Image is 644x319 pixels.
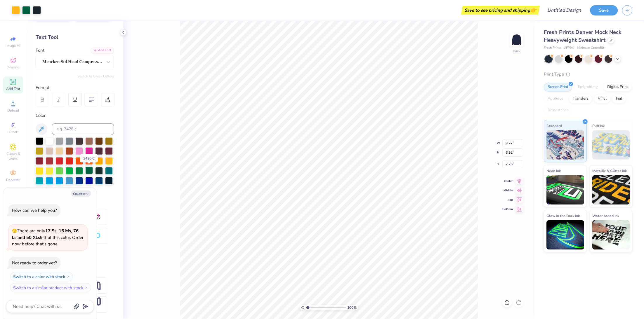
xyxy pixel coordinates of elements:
strong: 17 Ss, 16 Ms, 76 Ls and 50 XLs [12,228,79,240]
span: Top [502,198,513,202]
span: Center [502,179,513,183]
img: Glow in the Dark Ink [546,220,584,249]
div: Save to see pricing and shipping [463,6,538,15]
button: Switch to Greek Letters [77,74,114,79]
div: Back [513,48,520,54]
div: Applique [544,94,567,103]
div: Print Type [544,71,632,78]
div: Color [36,112,114,119]
div: Not ready to order yet? [12,260,57,266]
span: Add Text [6,86,20,91]
span: Middle [502,188,513,193]
img: Water based Ink [592,220,630,249]
img: Puff Ink [592,130,630,159]
div: Foil [612,94,626,103]
button: Collapse [71,190,91,197]
span: Metallic & Glitter Ink [592,168,627,174]
span: Water based Ink [592,213,619,219]
span: Minimum Order: 50 + [577,46,606,51]
span: Puff Ink [592,123,605,129]
span: Neon Ink [546,168,561,174]
div: Text Tool [36,33,114,41]
button: Switch to a similar product with stock [10,283,91,292]
span: Image AI [6,43,20,48]
div: How can we help you? [12,207,57,213]
span: 100 % [347,305,357,310]
button: Save [590,5,618,15]
span: # FP94 [564,46,574,51]
span: Glow in the Dark Ink [546,213,580,219]
div: 3425 C [80,154,98,162]
span: Fresh Prints Denver Mock Neck Heavyweight Sweatshirt [544,29,622,44]
span: 👉 [530,6,537,13]
div: Add Font [91,47,114,54]
div: Embroidery [574,83,602,91]
input: Untitled Design [543,4,586,16]
img: Metallic & Glitter Ink [592,175,630,204]
img: Switch to a color with stock [66,275,70,278]
span: There are only left of this color. Order now before that's gone. [12,228,84,247]
span: Greek [9,130,18,134]
div: Digital Print [603,83,632,91]
div: Rhinestones [544,106,572,115]
span: Standard [546,123,562,129]
div: Screen Print [544,83,572,91]
img: Switch to a similar product with stock [84,286,88,289]
div: Transfers [569,94,592,103]
span: Designs [7,65,20,70]
img: Back [511,34,523,46]
span: Upload [7,108,19,113]
span: 🫣 [12,228,17,234]
button: Switch to a color with stock [10,272,73,281]
label: Font [36,47,44,54]
span: Clipart & logos [3,151,23,161]
img: Neon Ink [546,175,584,204]
span: Decorate [6,178,20,182]
div: Vinyl [594,94,610,103]
input: e.g. 7428 c [52,123,114,135]
div: Format [36,84,114,91]
span: Bottom [502,207,513,211]
span: Fresh Prints [544,46,561,51]
img: Standard [546,130,584,159]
